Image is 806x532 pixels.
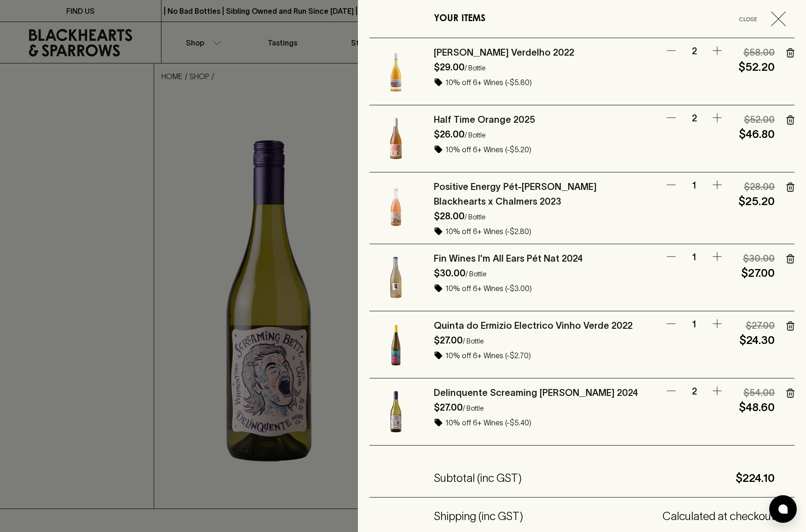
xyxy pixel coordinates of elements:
[680,45,708,57] p: 2
[465,213,485,221] p: / Bottle
[369,385,422,438] img: Delinquente Screaming Betty Vermentino 2024
[522,471,775,486] h5: $224.10
[434,62,465,72] h6: $29.00
[369,179,422,232] img: Positive Energy Pét-Nat Rosé Blackhearts x Chalmers 2023
[434,268,466,278] h6: $30.00
[680,179,708,192] p: 1
[434,402,463,412] h6: $27.00
[729,14,767,24] span: Close
[680,318,708,331] p: 1
[738,127,775,142] h5: $46.80
[434,253,583,263] a: Fin Wines I'm All Ears Pét Nat 2024
[738,318,775,333] h6: $27.00
[523,509,775,524] h5: Calculated at checkout
[738,333,775,348] h5: $24.30
[465,131,485,139] p: / Bottle
[466,270,486,278] p: / Bottle
[445,350,726,361] p: 10% off 6+ Wines (-$2.70)
[434,11,485,26] h6: YOUR ITEMS
[778,504,788,514] img: bubble-icon
[434,388,638,398] a: Delinquente Screaming [PERSON_NAME] 2024
[738,266,775,280] h5: $27.00
[434,182,597,206] a: Positive Energy Pét-[PERSON_NAME] Blackhearts x Chalmers 2023
[738,60,775,74] h5: $52.20
[434,471,522,486] h5: Subtotal (inc GST)
[445,77,726,88] p: 10% off 6+ Wines (-$5.80)
[445,226,726,237] p: 10% off 6+ Wines (-$2.80)
[445,144,726,155] p: 10% off 6+ Wines (-$5.20)
[465,64,485,72] p: / Bottle
[434,114,535,125] a: Half Time Orange 2025
[369,318,422,371] img: Quinta do Ermizio Electrico Vinho Verde 2022
[738,112,775,127] h6: $52.00
[434,129,465,139] h6: $26.00
[369,251,422,304] img: Fin Wines I'm All Ears Pét Nat 2024
[738,45,775,60] h6: $58.00
[434,211,465,221] h6: $28.00
[680,251,708,263] p: 1
[463,404,484,412] p: / Bottle
[680,112,708,125] p: 2
[369,45,422,98] img: Somos Naranjito Verdelho 2022
[729,11,793,26] button: Close
[680,385,708,398] p: 2
[738,179,775,194] h6: $28.00
[738,385,775,400] h6: $54.00
[434,509,523,524] h5: Shipping (inc GST)
[463,337,484,345] p: / Bottle
[445,283,726,294] p: 10% off 6+ Wines (-$3.00)
[434,335,463,345] h6: $27.00
[434,47,574,57] a: [PERSON_NAME] Verdelho 2022
[445,417,726,428] p: 10% off 6+ Wines (-$5.40)
[369,112,422,165] img: Half Time Orange 2025
[738,251,775,266] h6: $30.00
[738,400,775,415] h5: $48.60
[738,194,775,209] h5: $25.20
[434,320,633,331] a: Quinta do Ermizio Electrico Vinho Verde 2022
